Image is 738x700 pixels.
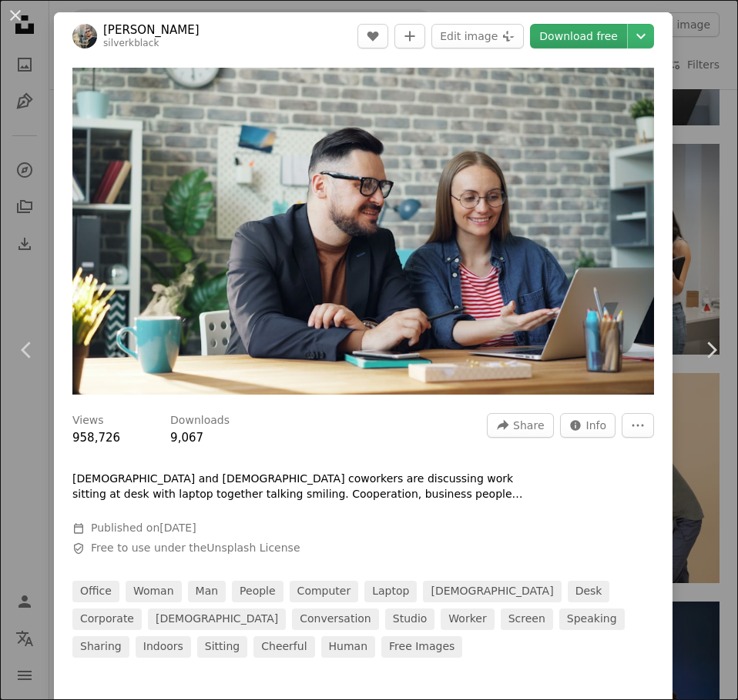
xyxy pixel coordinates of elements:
a: human [321,636,376,658]
a: worker [441,608,494,630]
a: sharing [72,636,129,658]
a: screen [501,608,553,630]
a: computer [290,581,359,602]
span: 958,726 [72,431,120,445]
a: Free images [381,636,462,658]
a: [DEMOGRAPHIC_DATA] [423,581,561,602]
span: Info [586,414,607,437]
a: [PERSON_NAME] [103,22,200,38]
time: April 24, 2024 at 4:30:09 PM GMT+8 [159,522,196,534]
a: [DEMOGRAPHIC_DATA] [148,608,286,630]
a: corporate [72,608,142,630]
button: Stats about this image [560,413,616,438]
img: a man and a woman sitting at a table looking at a laptop [72,68,654,395]
button: Edit image [431,24,524,48]
button: Zoom in on this image [72,68,654,395]
span: Free to use under the [91,541,300,556]
a: Download free [530,24,627,48]
img: Go to Vitaly Gariev's profile [72,24,97,48]
a: indoors [136,636,191,658]
button: More Actions [622,413,654,438]
span: Share [513,414,544,437]
button: Choose download size [628,24,654,48]
a: conversation [292,608,379,630]
button: Like [357,24,388,48]
h3: Downloads [170,413,230,428]
p: [DEMOGRAPHIC_DATA] and [DEMOGRAPHIC_DATA] coworkers are discussing work sitting at desk with lapt... [72,472,535,502]
span: 9,067 [170,431,203,445]
a: sitting [197,636,247,658]
a: office [72,581,119,602]
a: Next [684,276,738,424]
a: laptop [364,581,417,602]
a: Unsplash License [206,542,300,554]
h3: Views [72,413,104,428]
span: Published on [91,522,196,534]
button: Share this image [487,413,553,438]
a: cheerful [253,636,314,658]
a: woman [126,581,182,602]
a: silverkblack [103,38,159,48]
a: desk [568,581,610,602]
button: Add to Collection [394,24,425,48]
a: man [188,581,226,602]
a: speaking [559,608,625,630]
a: people [232,581,283,602]
a: studio [385,608,435,630]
